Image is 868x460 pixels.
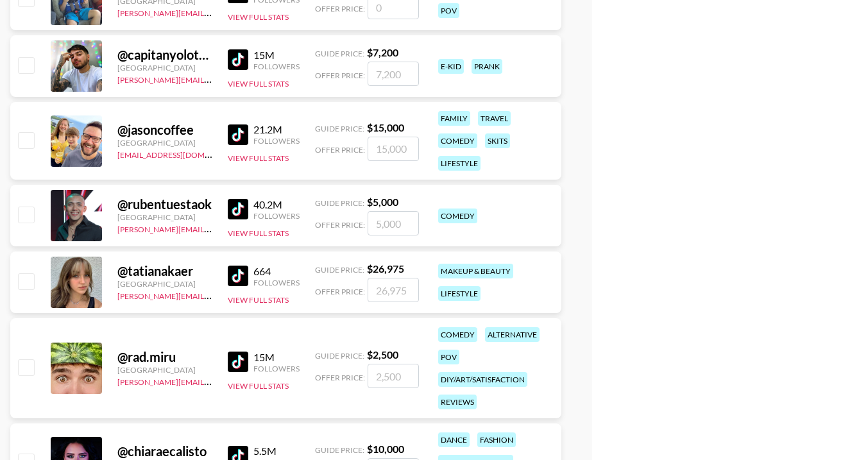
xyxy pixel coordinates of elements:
[228,199,248,219] img: TikTok
[438,264,513,278] div: makeup & beauty
[368,62,419,86] input: 7,200
[315,124,364,133] span: Guide Price:
[315,220,365,230] span: Offer Price:
[117,212,212,222] div: [GEOGRAPHIC_DATA]
[228,12,289,22] button: View Full Stats
[253,136,300,146] div: Followers
[438,3,459,18] div: pov
[228,295,289,305] button: View Full Stats
[368,211,419,235] input: 5,000
[367,46,398,58] strong: $ 7,200
[438,350,459,364] div: pov
[228,49,248,70] img: TikTok
[253,198,300,211] div: 40.2M
[253,211,300,221] div: Followers
[117,47,212,63] div: @ capitanyolotroll
[253,265,300,278] div: 664
[315,287,365,296] span: Offer Price:
[228,124,248,145] img: TikTok
[117,375,307,387] a: [PERSON_NAME][EMAIL_ADDRESS][DOMAIN_NAME]
[228,79,289,89] button: View Full Stats
[315,373,365,382] span: Offer Price:
[253,351,300,364] div: 15M
[253,123,300,136] div: 21.2M
[315,445,364,455] span: Guide Price:
[315,265,364,275] span: Guide Price:
[253,278,300,287] div: Followers
[117,72,307,85] a: [PERSON_NAME][EMAIL_ADDRESS][DOMAIN_NAME]
[368,364,419,388] input: 2,500
[477,432,516,447] div: fashion
[117,365,212,375] div: [GEOGRAPHIC_DATA]
[228,381,289,391] button: View Full Stats
[438,286,481,301] div: lifestyle
[228,153,289,163] button: View Full Stats
[253,49,300,62] div: 15M
[117,6,307,18] a: [PERSON_NAME][EMAIL_ADDRESS][DOMAIN_NAME]
[368,278,419,302] input: 26,975
[438,432,470,447] div: dance
[367,121,404,133] strong: $ 15,000
[315,351,364,361] span: Guide Price:
[117,196,212,212] div: @ rubentuestaok
[367,348,398,361] strong: $ 2,500
[253,364,300,373] div: Followers
[472,59,502,74] div: prank
[315,49,364,58] span: Guide Price:
[315,71,365,80] span: Offer Price:
[117,443,212,459] div: @ chiaraecalisto
[253,445,300,457] div: 5.5M
[228,352,248,372] img: TikTok
[438,59,464,74] div: e-kid
[478,111,511,126] div: travel
[367,443,404,455] strong: $ 10,000
[485,327,540,342] div: alternative
[117,349,212,365] div: @ rad.miru
[367,262,404,275] strong: $ 26,975
[368,137,419,161] input: 15,000
[438,395,477,409] div: reviews
[485,133,510,148] div: skits
[253,62,300,71] div: Followers
[367,196,398,208] strong: $ 5,000
[117,63,212,72] div: [GEOGRAPHIC_DATA]
[228,228,289,238] button: View Full Stats
[315,198,364,208] span: Guide Price:
[438,209,477,223] div: comedy
[117,122,212,138] div: @ jasoncoffee
[117,138,212,148] div: [GEOGRAPHIC_DATA]
[438,111,470,126] div: family
[117,279,212,289] div: [GEOGRAPHIC_DATA]
[117,289,307,301] a: [PERSON_NAME][EMAIL_ADDRESS][DOMAIN_NAME]
[438,327,477,342] div: comedy
[315,145,365,155] span: Offer Price:
[438,372,527,387] div: diy/art/satisfaction
[117,148,246,160] a: [EMAIL_ADDRESS][DOMAIN_NAME]
[315,4,365,13] span: Offer Price:
[117,222,307,234] a: [PERSON_NAME][EMAIL_ADDRESS][DOMAIN_NAME]
[117,263,212,279] div: @ tatianakaer
[438,156,481,171] div: lifestyle
[228,266,248,286] img: TikTok
[438,133,477,148] div: comedy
